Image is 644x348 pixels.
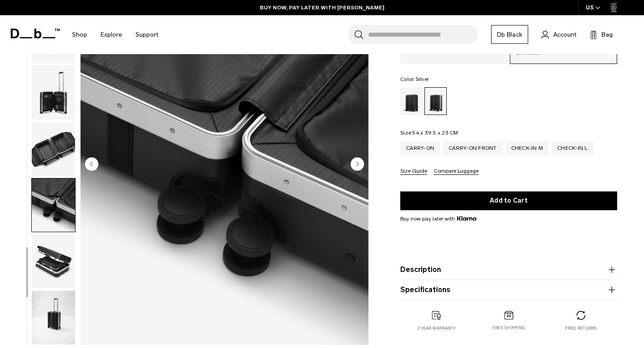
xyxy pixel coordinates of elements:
[412,130,458,136] span: 54 x 39.5 x 23 CM
[443,141,503,155] a: Carry-on Front
[32,122,75,176] img: Ramverk Pro Carry-on Silver
[434,168,479,175] button: Compare Luggage
[424,87,447,115] a: Silver
[31,122,76,176] button: Ramverk Pro Carry-on Silver
[31,178,76,233] button: Ramverk Pro Carry-on Silver
[505,141,549,155] a: Check-in M
[351,157,364,173] button: Next slide
[101,19,122,51] a: Explore
[31,65,76,120] button: Ramverk Pro Carry-on Silver
[32,234,75,288] img: Ramverk Pro Carry-on Silver
[400,130,458,136] legend: Size:
[65,15,165,54] nav: Main Navigation
[565,325,597,331] p: Free returns
[542,29,576,40] a: Account
[72,19,87,51] a: Shop
[400,215,476,223] span: Buy now pay later with
[457,216,476,221] img: {"height" => 20, "alt" => "Klarna"}
[551,141,593,155] a: Check-in L
[400,168,427,175] button: Size Guide
[400,191,617,210] button: Add to Cart
[136,19,158,51] a: Support
[400,76,429,82] legend: Color:
[260,4,385,12] a: BUY NOW, PAY LATER WITH [PERSON_NAME]
[32,66,75,119] img: Ramverk Pro Carry-on Silver
[32,178,75,232] img: Ramverk Pro Carry-on Silver
[590,29,613,40] button: Bag
[400,87,423,115] a: Black Out
[553,30,576,39] span: Account
[417,325,456,331] p: 2 year warranty
[602,30,613,39] span: Bag
[415,76,429,82] span: Silver
[400,264,617,275] button: Description
[32,291,75,344] img: GIF_Ramverk_PRO_UHD-ezgif.com-crop.gif
[85,157,98,173] button: Previous slide
[400,284,617,295] button: Specifications
[400,141,440,155] a: Carry-on
[31,290,76,345] button: GIF_Ramverk_PRO_UHD-ezgif.com-crop.gif
[492,325,525,331] p: Free shipping
[31,234,76,289] button: Ramverk Pro Carry-on Silver
[491,25,528,44] a: Db Black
